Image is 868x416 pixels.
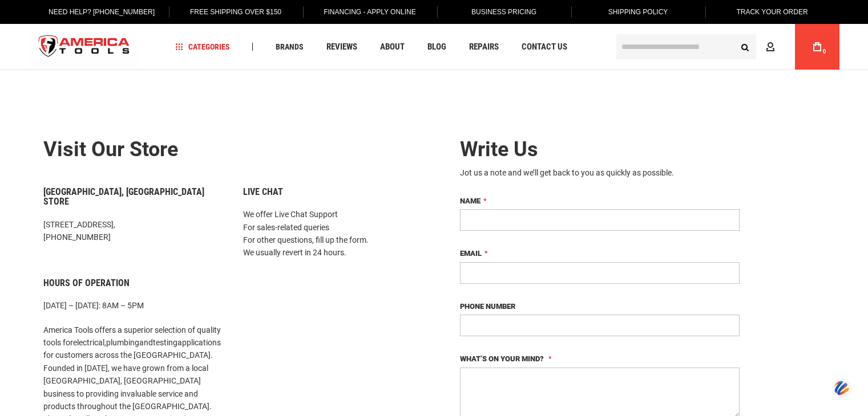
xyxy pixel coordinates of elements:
[460,354,544,363] span: What’s on your mind?
[243,187,426,197] h6: Live Chat
[375,39,410,55] a: About
[43,218,226,244] p: [STREET_ADDRESS], [PHONE_NUMBER]
[464,39,504,55] a: Repairs
[29,26,140,68] a: store logo
[469,43,499,51] span: Repairs
[43,299,226,312] p: [DATE] – [DATE]: 8AM – 5PM
[734,36,756,58] button: Search
[43,138,426,161] h2: Visit our store
[460,302,515,311] span: Phone Number
[29,26,140,68] img: America Tools
[422,39,451,55] a: Blog
[175,43,230,51] span: Categories
[170,39,235,55] a: Categories
[608,8,668,16] span: Shipping Policy
[43,187,226,207] h6: [GEOGRAPHIC_DATA], [GEOGRAPHIC_DATA] Store
[806,24,828,70] a: 0
[460,197,481,205] span: Name
[823,48,826,55] span: 0
[460,249,482,258] span: Email
[516,39,572,55] a: Contact Us
[43,278,226,288] h6: Hours of Operation
[321,39,362,55] a: Reviews
[460,167,740,178] div: Jot us a note and we’ll get back to you as quickly as possible.
[832,378,851,399] img: svg+xml;base64,PHN2ZyB3aWR0aD0iNDQiIGhlaWdodD0iNDQiIHZpZXdCb3g9IjAgMCA0NCA0NCIgZmlsbD0ibm9uZSIgeG...
[326,43,357,51] span: Reviews
[243,208,426,259] p: We offer Live Chat Support For sales-related queries For other questions, fill up the form. We us...
[153,338,177,347] a: testing
[522,43,567,51] span: Contact Us
[271,39,309,55] a: Brands
[460,137,538,161] span: Write Us
[427,43,446,51] span: Blog
[106,338,139,347] a: plumbing
[380,43,405,51] span: About
[276,43,304,51] span: Brands
[73,338,104,347] a: electrical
